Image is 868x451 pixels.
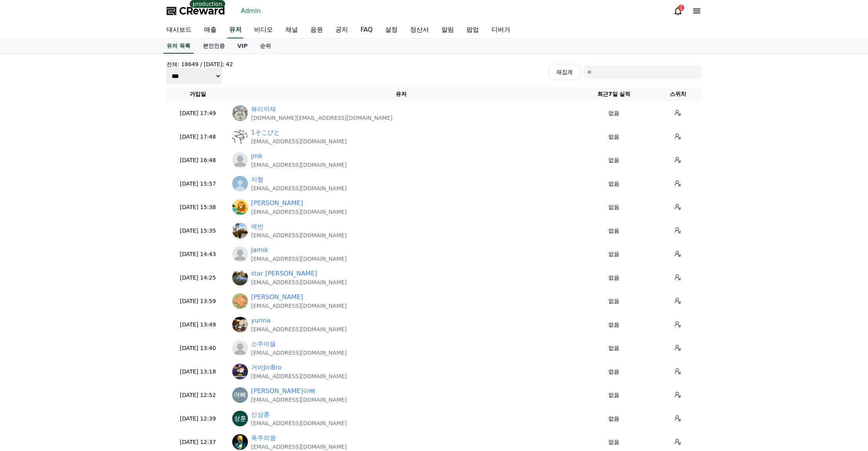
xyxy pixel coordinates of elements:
[251,410,270,419] a: 신상훈
[160,22,198,38] a: 대시보드
[232,340,248,356] img: profile_blank.webp
[170,250,226,258] p: [DATE] 14:43
[573,87,655,101] th: 최근7일 실적
[251,396,347,404] p: [EMAIL_ADDRESS][DOMAIN_NAME]
[251,278,347,286] p: [EMAIL_ADDRESS][DOMAIN_NAME]
[116,260,135,266] span: Settings
[170,133,226,141] p: [DATE] 17:48
[576,274,651,282] p: 없음
[379,22,404,38] a: 설정
[232,129,248,144] img: https://lh3.googleusercontent.com/a/ACg8ocIWduqy8OiJTYHVzDAf1ZChr-NJ9uyY4HpNafZimRfcXBpzEP0=s96-c
[576,297,651,305] p: 없음
[163,39,194,54] a: 유저 목록
[251,325,347,333] p: [EMAIL_ADDRESS][DOMAIN_NAME]
[170,227,226,235] p: [DATE] 15:35
[251,302,347,310] p: [EMAIL_ADDRESS][DOMAIN_NAME]
[170,109,226,117] p: [DATE] 17:49
[251,105,276,114] a: 뷰리아재
[232,223,248,238] img: http://k.kakaocdn.net/dn/c3P2Gm/btsNcs2xcBo/kEk10joaV7mQfANkUrXBg1/img_640x640.jpg
[329,22,354,38] a: 공지
[251,152,262,161] a: jmk
[576,344,651,352] p: 없음
[65,260,88,267] span: Messages
[251,443,347,451] p: [EMAIL_ADDRESS][DOMAIN_NAME]
[232,246,248,262] img: profile_blank.webp
[232,270,248,285] img: https://lh3.googleusercontent.com/a/ACg8ocI-wI0P1BaW9VBZyw6DhyYlc8lrN_2pA1sdxI6_LxqTgAL8f1_b=s96-c
[254,39,277,54] a: 순위
[52,248,101,268] a: Messages
[232,105,248,121] img: https://lh3.googleusercontent.com/a/ACg8ocKzd_7oGAw_XAwCgHfRI0C-p9oQ6G-q5kQNdAGKjrcMl9EiB-wO=s96-c
[170,344,226,352] p: [DATE] 13:40
[20,260,34,266] span: Home
[576,391,651,399] p: 없음
[576,109,651,117] p: 없음
[435,22,460,38] a: 알림
[251,208,347,216] p: [EMAIL_ADDRESS][DOMAIN_NAME]
[354,22,379,38] a: FAQ
[251,269,317,278] a: star [PERSON_NAME]
[170,415,226,423] p: [DATE] 12:39
[170,368,226,376] p: [DATE] 13:18
[251,114,393,122] p: [DOMAIN_NAME][EMAIL_ADDRESS][DOMAIN_NAME]
[304,22,329,38] a: 음원
[170,297,226,305] p: [DATE] 13:59
[251,363,282,372] a: 거바JinBro
[576,180,651,188] p: 없음
[197,39,231,54] a: 본인인증
[232,199,248,215] img: https://lh3.googleusercontent.com/a/ACg8ocLo0f_fM9U6JTwleEawjmoPm9a15g0epyxpbW4NpOJU1R3nBzk=s96-c
[485,22,516,38] a: 디버거
[576,438,651,446] p: 없음
[404,22,435,38] a: 정산서
[170,156,226,164] p: [DATE] 16:48
[232,293,248,309] img: http://k.kakaocdn.net/dn/bFxxmH/btsQGoJL98d/tKvCiHp96lgfD84IBxMot1/img_640x640.jpg
[460,22,485,38] a: 팝업
[170,203,226,211] p: [DATE] 15:38
[232,317,248,332] img: http://k.kakaocdn.net/dn/baLxXk/btsQhXyAQnu/KX01YIcqkjskmGUuaEDoj0/img_640x640.jpg
[238,5,264,17] a: Admin
[548,65,581,79] button: 재집계
[228,22,243,38] a: 유저
[576,368,651,376] p: 없음
[232,152,248,168] img: https://cdn.creward.net/profile/user/profile_blank.webp
[576,133,651,141] p: 없음
[251,349,347,357] p: [EMAIL_ADDRESS][DOMAIN_NAME]
[232,434,248,450] img: https://lh3.googleusercontent.com/a/ACg8ocIkNxWPbqklcPvmsu0Bf6HDTfJGrfQ7vZKnTi-nM64-Ee4WRqM=s96-c
[576,415,651,423] p: 없음
[251,292,303,302] a: [PERSON_NAME]
[678,5,684,11] div: 1
[251,128,280,137] a: 1そこぴと
[655,87,701,101] th: 스위치
[170,274,226,282] p: [DATE] 14:25
[167,60,233,68] h4: 전체: 18649 / [DATE]: 42
[167,5,225,17] a: CReward
[251,161,347,169] p: [EMAIL_ADDRESS][DOMAIN_NAME]
[232,364,248,379] img: https://lh3.googleusercontent.com/a/ACg8ocLyl62gumSwQxpbhkFiOl2FqKtyvM7QNNFbbZifaUDaJoDvHlP5=s96-c
[198,22,223,38] a: 매출
[251,316,271,325] a: yunna
[576,156,651,164] p: 없음
[170,391,226,399] p: [DATE] 12:52
[251,198,303,208] a: [PERSON_NAME]
[251,222,264,231] a: 예반
[251,372,347,380] p: [EMAIL_ADDRESS][DOMAIN_NAME]
[576,227,651,235] p: 없음
[232,176,248,191] img: http://img1.kakaocdn.net/thumb/R640x640.q70/?fname=http://t1.kakaocdn.net/account_images/default_...
[251,175,264,184] a: 지형
[170,180,226,188] p: [DATE] 15:57
[251,184,347,192] p: [EMAIL_ADDRESS][DOMAIN_NAME]
[229,87,573,101] th: 유저
[167,87,229,101] th: 가입일
[170,321,226,329] p: [DATE] 13:49
[251,245,268,255] a: Jamik
[251,419,347,427] p: [EMAIL_ADDRESS][DOMAIN_NAME]
[251,137,347,145] p: [EMAIL_ADDRESS][DOMAIN_NAME]
[248,22,279,38] a: 비디오
[576,250,651,258] p: 없음
[170,438,226,446] p: [DATE] 12:37
[576,203,651,211] p: 없음
[232,411,248,426] img: https://lh3.googleusercontent.com/a/ACg8ocL23m4dSrFzqRGXlhCTtKAVzsESe3YNbTolsNbg1MLPkim-bQ=s96-c
[231,39,254,54] a: VIP
[251,386,316,396] a: [PERSON_NAME]아빠
[279,22,304,38] a: 채널
[232,387,248,403] img: https://lh3.googleusercontent.com/a/ACg8ocJjbFAbiR08kybxe0hverlh3VLQ-UlVrQUp4iLlMc-aJKcJHw=s96-c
